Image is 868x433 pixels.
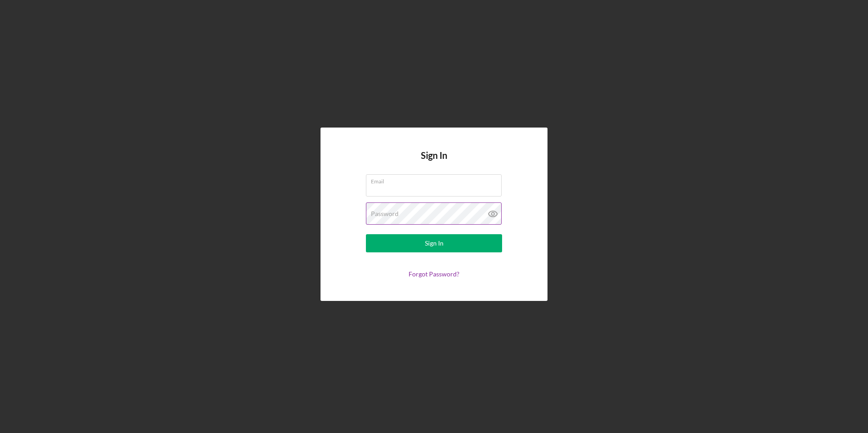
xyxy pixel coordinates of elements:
[366,234,502,252] button: Sign In
[409,270,459,278] a: Forgot Password?
[421,150,447,174] h4: Sign In
[425,234,444,252] div: Sign In
[371,210,399,217] label: Password
[371,175,502,185] label: Email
